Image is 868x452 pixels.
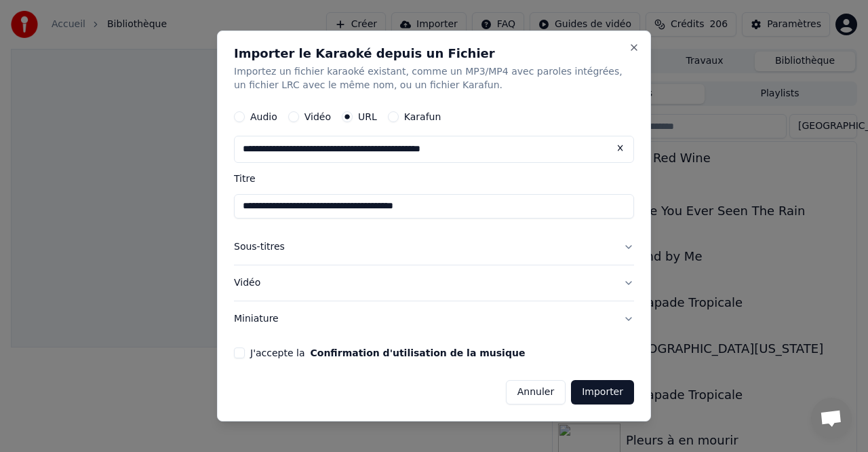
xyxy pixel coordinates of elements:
[404,112,441,121] label: Karafun
[571,380,634,404] button: Importer
[234,174,634,183] label: Titre
[234,65,634,92] p: Importez un fichier karaoké existant, comme un MP3/MP4 avec paroles intégrées, un fichier LRC ave...
[250,112,277,121] label: Audio
[234,229,634,265] button: Sous-titres
[506,380,566,404] button: Annuler
[310,348,525,358] button: J'accepte la
[234,265,634,301] button: Vidéo
[234,301,634,337] button: Miniature
[358,112,377,121] label: URL
[304,112,331,121] label: Vidéo
[234,48,634,60] h2: Importer le Karaoké depuis un Fichier
[250,348,525,358] label: J'accepte la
